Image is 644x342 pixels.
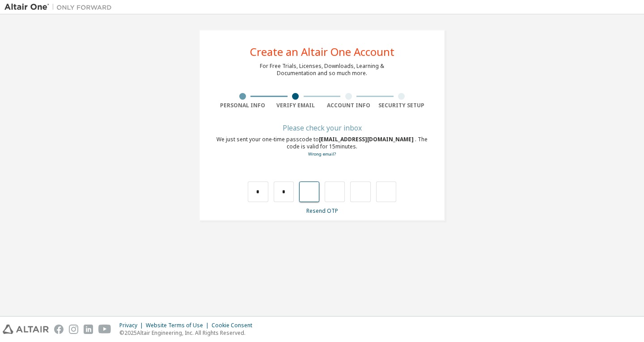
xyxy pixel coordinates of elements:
div: Verify Email [269,102,322,109]
div: For Free Trials, Licenses, Downloads, Learning & Documentation and so much more. [260,63,384,77]
a: Go back to the registration form [308,151,336,157]
img: youtube.svg [98,325,111,334]
div: Please check your inbox [216,125,428,131]
div: Privacy [119,322,146,329]
img: Altair One [4,3,116,12]
p: © 2025 Altair Engineering, Inc. All Rights Reserved. [119,329,258,337]
img: altair_logo.svg [3,325,49,334]
img: linkedin.svg [84,325,93,334]
div: Security Setup [375,102,428,109]
div: Cookie Consent [212,322,258,329]
div: Website Terms of Use [146,322,212,329]
div: Create an Altair One Account [250,46,394,57]
div: Personal Info [216,102,269,109]
span: [EMAIL_ADDRESS][DOMAIN_NAME] [319,135,415,143]
div: We just sent your one-time passcode to . The code is valid for 15 minutes. [216,136,428,158]
a: Resend OTP [306,207,338,215]
img: instagram.svg [69,325,78,334]
img: facebook.svg [54,325,64,334]
div: Account Info [322,102,375,109]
